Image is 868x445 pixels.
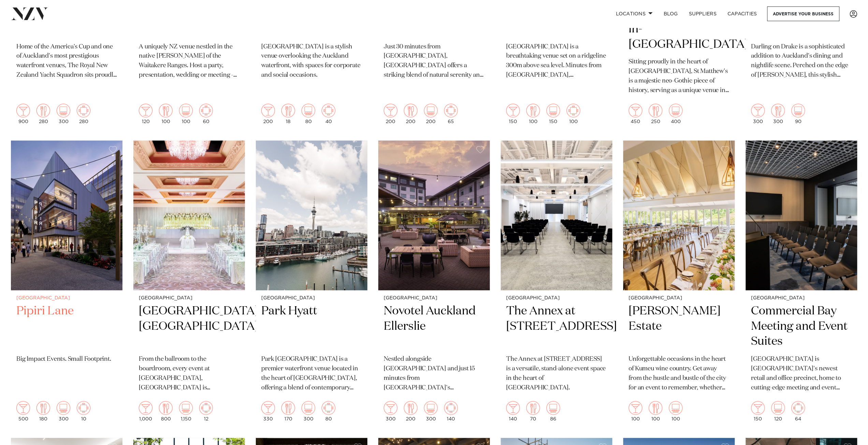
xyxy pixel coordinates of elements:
[16,104,30,124] div: 900
[301,104,315,117] img: theatre.png
[301,401,315,421] div: 300
[546,401,560,415] img: theatre.png
[791,104,805,124] div: 90
[506,303,607,350] h2: The Annex at [STREET_ADDRESS]
[501,140,612,427] a: [GEOGRAPHIC_DATA] The Annex at [STREET_ADDRESS] The Annex at [STREET_ADDRESS] is a versatile, sta...
[16,401,30,415] img: cocktail.png
[629,401,642,415] img: cocktail.png
[751,42,852,80] p: Darling on Drake is a sophisticated addition to Auckland's dining and nightlife scene. Perched on...
[669,401,682,421] div: 100
[159,401,173,421] div: 800
[57,401,70,421] div: 300
[751,401,765,421] div: 150
[384,303,484,350] h2: Novotel Auckland Ellerslie
[649,401,662,421] div: 100
[16,355,117,364] p: Big Impact Events. Small Footprint.
[384,104,397,124] div: 200
[322,104,335,117] img: meeting.png
[11,8,48,20] img: nzv-logo.png
[629,57,729,95] p: Sitting proudly in the heart of [GEOGRAPHIC_DATA], St Matthew's is a majestic neo-Gothic piece of...
[139,104,152,117] img: cocktail.png
[261,296,362,301] small: [GEOGRAPHIC_DATA]
[424,401,438,415] img: theatre.png
[567,104,580,124] div: 100
[77,104,90,117] img: meeting.png
[261,355,362,393] p: Park [GEOGRAPHIC_DATA] is a premier waterfront venue located in the heart of [GEOGRAPHIC_DATA], o...
[36,401,50,421] div: 180
[506,355,607,393] p: The Annex at [STREET_ADDRESS] is a versatile, stand-alone event space in the heart of [GEOGRAPHIC...
[199,401,213,421] div: 12
[77,401,90,415] img: meeting.png
[771,401,785,415] img: theatre.png
[771,401,785,421] div: 120
[791,401,805,421] div: 64
[629,296,729,301] small: [GEOGRAPHIC_DATA]
[261,401,275,421] div: 330
[751,355,852,393] p: [GEOGRAPHIC_DATA] is [GEOGRAPHIC_DATA]'s newest retail and office precinct, home to cutting-edge ...
[526,104,540,124] div: 100
[179,401,193,415] img: theatre.png
[658,6,683,21] a: BLOG
[139,401,152,415] img: cocktail.png
[384,355,484,393] p: Nestled alongside [GEOGRAPHIC_DATA] and just 15 minutes from [GEOGRAPHIC_DATA]'s [GEOGRAPHIC_DATA...
[506,401,520,415] img: cocktail.png
[261,104,275,124] div: 200
[669,104,682,117] img: theatre.png
[506,104,520,124] div: 150
[649,104,662,117] img: dining.png
[384,104,397,117] img: cocktail.png
[11,140,122,427] a: [GEOGRAPHIC_DATA] Pipiri Lane Big Impact Events. Small Footprint. 500 180 300 10
[629,303,729,350] h2: [PERSON_NAME] Estate
[281,401,295,415] img: dining.png
[751,303,852,350] h2: Commercial Bay Meeting and Event Suites
[57,401,70,415] img: theatre.png
[404,401,417,421] div: 200
[36,401,50,415] img: dining.png
[629,401,642,421] div: 100
[526,401,540,421] div: 70
[139,355,239,393] p: From the ballroom to the boardroom, every event at [GEOGRAPHIC_DATA], [GEOGRAPHIC_DATA] is distin...
[384,401,397,415] img: cocktail.png
[301,104,315,124] div: 80
[139,296,239,301] small: [GEOGRAPHIC_DATA]
[526,401,540,415] img: dining.png
[751,104,765,124] div: 300
[444,104,458,117] img: meeting.png
[384,296,484,301] small: [GEOGRAPHIC_DATA]
[322,401,335,421] div: 80
[57,104,70,124] div: 300
[722,6,763,21] a: Capacities
[384,42,484,80] p: Just 30 minutes from [GEOGRAPHIC_DATA], [GEOGRAPHIC_DATA] offers a striking blend of natural sere...
[16,401,30,421] div: 500
[506,401,520,421] div: 140
[199,104,213,117] img: meeting.png
[179,104,193,124] div: 100
[791,401,805,415] img: meeting.png
[669,401,682,415] img: theatre.png
[256,140,367,427] a: [GEOGRAPHIC_DATA] Park Hyatt Park [GEOGRAPHIC_DATA] is a premier waterfront venue located in the ...
[281,401,295,421] div: 170
[751,296,852,301] small: [GEOGRAPHIC_DATA]
[77,401,90,421] div: 10
[199,104,213,124] div: 60
[16,296,117,301] small: [GEOGRAPHIC_DATA]
[322,104,335,124] div: 40
[771,104,785,117] img: dining.png
[506,42,607,80] p: [GEOGRAPHIC_DATA] is a breathtaking venue set on a ridgeline 300m above sea level. Minutes from [...
[261,42,362,80] p: [GEOGRAPHIC_DATA] is a stylish venue overlooking the Auckland waterfront, with spaces for corpora...
[404,104,417,124] div: 200
[669,104,682,124] div: 400
[526,104,540,117] img: dining.png
[179,401,193,421] div: 1,150
[506,296,607,301] small: [GEOGRAPHIC_DATA]
[649,401,662,415] img: dining.png
[139,104,152,124] div: 120
[261,303,362,350] h2: Park Hyatt
[16,42,117,80] p: Home of the America's Cup and one of Auckland's most prestigious waterfront venues, The Royal New...
[649,104,662,124] div: 250
[16,104,30,117] img: cocktail.png
[322,401,335,415] img: meeting.png
[771,104,785,124] div: 300
[199,401,213,415] img: meeting.png
[159,104,173,117] img: dining.png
